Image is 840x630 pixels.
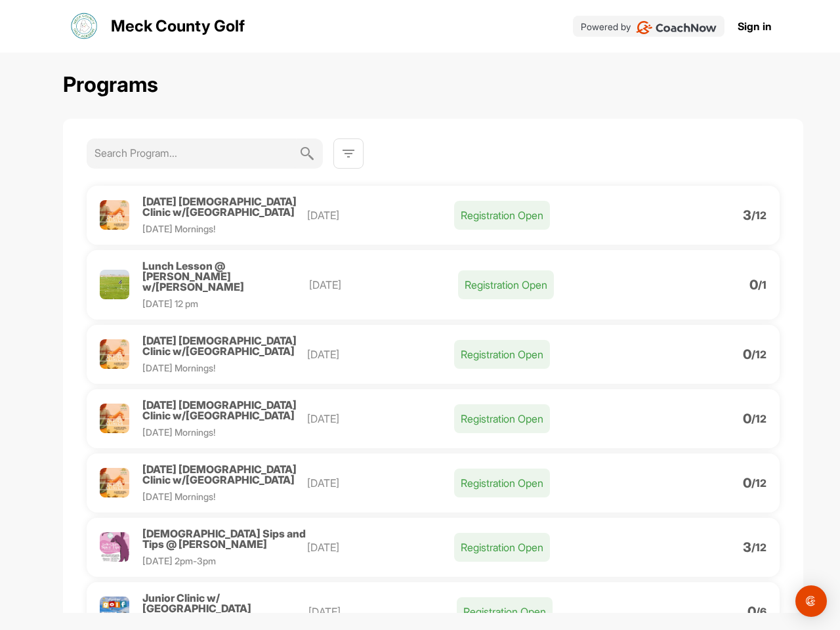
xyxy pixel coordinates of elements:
[308,604,457,619] p: [DATE]
[307,207,454,223] p: [DATE]
[454,404,550,433] p: Registration Open
[307,411,454,427] p: [DATE]
[100,339,129,369] img: Profile picture
[751,478,766,488] p: / 12
[100,532,129,562] img: Profile picture
[142,463,297,486] span: [DATE] [DEMOGRAPHIC_DATA] Clinic w/[GEOGRAPHIC_DATA]
[100,597,129,626] img: Profile picture
[756,606,766,617] p: / 6
[142,591,251,615] span: Junior Clinic w/ [GEOGRAPHIC_DATA]
[743,349,751,360] p: 0
[454,533,550,562] p: Registration Open
[743,542,751,553] p: 3
[458,270,554,299] p: Registration Open
[636,21,717,34] img: CoachNow
[457,597,553,626] p: Registration Open
[142,527,306,551] span: [DEMOGRAPHIC_DATA] Sips and Tips @ [PERSON_NAME]
[743,478,751,488] p: 0
[142,259,244,293] span: Lunch Lesson @ [PERSON_NAME] w/[PERSON_NAME]
[454,469,550,497] p: Registration Open
[751,349,766,360] p: / 12
[307,475,454,491] p: [DATE]
[100,468,129,497] img: Profile picture
[63,72,158,98] h2: Programs
[111,14,245,38] p: Meck County Golf
[142,555,216,566] span: [DATE] 2pm-3pm
[749,280,758,290] p: 0
[142,334,297,358] span: [DATE] [DEMOGRAPHIC_DATA] Clinic w/[GEOGRAPHIC_DATA]
[142,223,215,234] span: [DATE] Mornings!
[454,340,550,369] p: Registration Open
[142,427,215,438] span: [DATE] Mornings!
[100,270,129,299] img: Profile picture
[743,210,751,220] p: 3
[454,201,550,230] p: Registration Open
[94,138,299,167] input: Search Program...
[795,585,827,617] div: Open Intercom Messenger
[743,413,751,424] p: 0
[307,539,454,555] p: [DATE]
[751,542,766,553] p: / 12
[100,404,129,433] img: Profile picture
[100,200,129,230] img: Profile picture
[307,346,454,362] p: [DATE]
[751,413,766,424] p: / 12
[341,146,356,161] img: svg+xml;base64,PHN2ZyB3aWR0aD0iMjQiIGhlaWdodD0iMjQiIHZpZXdCb3g9IjAgMCAyNCAyNCIgZmlsbD0ibm9uZSIgeG...
[142,362,215,373] span: [DATE] Mornings!
[69,10,100,42] img: logo
[747,606,756,617] p: 0
[309,277,458,293] p: [DATE]
[751,210,766,220] p: / 12
[581,20,631,33] p: Powered by
[142,491,215,502] span: [DATE] Mornings!
[142,195,297,219] span: [DATE] [DEMOGRAPHIC_DATA] Clinic w/[GEOGRAPHIC_DATA]
[758,280,766,290] p: / 1
[738,18,772,34] a: Sign in
[142,298,198,309] span: [DATE] 12 pm
[299,138,315,169] img: svg+xml;base64,PHN2ZyB3aWR0aD0iMjQiIGhlaWdodD0iMjQiIHZpZXdCb3g9IjAgMCAyNCAyNCIgZmlsbD0ibm9uZSIgeG...
[142,398,297,422] span: [DATE] [DEMOGRAPHIC_DATA] Clinic w/[GEOGRAPHIC_DATA]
